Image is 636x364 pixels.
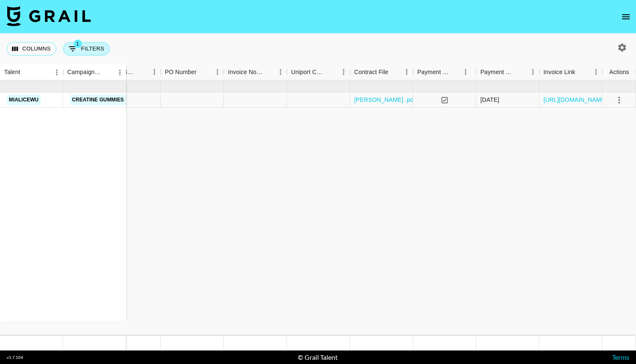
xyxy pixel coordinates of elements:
a: mialicewu [7,95,41,105]
div: Payment Sent Date [476,64,539,80]
a: Creatine Gummies [70,95,126,105]
div: Contract File [354,64,388,80]
button: Menu [148,66,161,78]
button: Sort [450,66,462,78]
a: Terms [612,353,629,361]
div: Actions [609,64,629,80]
div: Invoice Notes [228,64,262,80]
div: Invoice Notes [224,64,287,80]
div: Talent [4,64,20,80]
button: Menu [527,66,539,78]
button: select merge strategy [612,93,626,107]
button: Menu [114,66,126,79]
div: 9/23/2025 [480,96,499,104]
button: Sort [136,66,148,78]
div: Payment Sent [413,64,476,80]
button: Sort [196,66,208,78]
img: Grail Talent [7,6,91,26]
div: Uniport Contact Email [287,64,350,80]
div: Special Booking Type [98,64,161,80]
button: Menu [50,66,63,79]
div: Payment Sent [417,64,450,80]
div: PO Number [165,64,196,80]
div: Payment Sent Date [480,64,515,80]
div: Actions [602,64,636,80]
button: Menu [590,66,602,78]
button: Sort [575,66,587,78]
div: Invoice Link [539,64,602,80]
button: Menu [459,66,472,78]
div: Campaign (Type) [63,64,126,80]
button: Sort [515,66,527,78]
button: Menu [211,66,224,78]
div: © Grail Talent [298,353,338,361]
div: Invoice Link [543,64,575,80]
button: Sort [102,66,114,78]
button: Sort [388,66,400,78]
div: Campaign (Type) [67,64,102,80]
div: PO Number [161,64,224,80]
span: 1 [74,40,82,48]
button: Sort [20,66,32,78]
a: [PERSON_NAME] .pdf [354,96,415,104]
div: Contract File [350,64,413,80]
a: [URL][DOMAIN_NAME] [543,96,607,104]
button: Sort [262,66,274,78]
button: Menu [274,66,287,78]
div: v 1.7.104 [7,355,23,360]
button: Menu [400,66,413,78]
button: open drawer [617,8,634,25]
button: Sort [326,66,337,78]
button: Show filters [63,42,110,56]
button: Select columns [7,42,56,56]
div: Uniport Contact Email [291,64,326,80]
button: Menu [337,66,350,78]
